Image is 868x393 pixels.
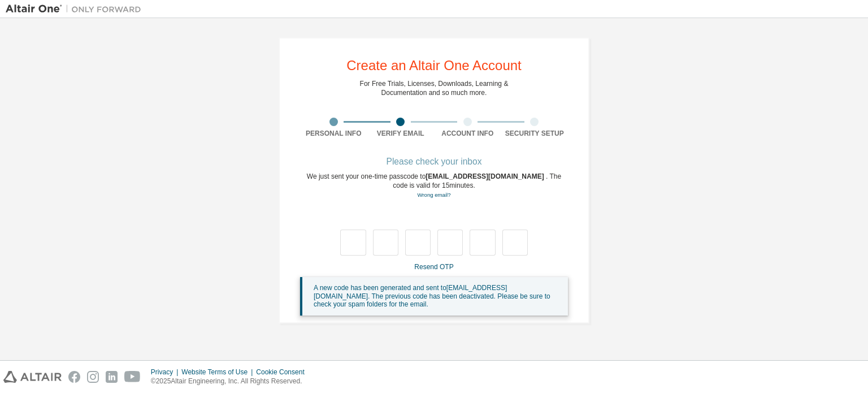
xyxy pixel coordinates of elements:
[124,371,141,383] img: youtube.svg
[300,129,367,138] div: Personal Info
[426,172,546,180] span: [EMAIL_ADDRESS][DOMAIN_NAME]
[434,129,501,138] div: Account Info
[106,371,118,383] img: linkedin.svg
[300,172,568,200] div: We just sent your one-time passcode to . The code is valid for 15 minutes.
[151,368,181,377] div: Privacy
[417,192,450,198] a: Go back to the registration form
[3,371,62,383] img: altair_logo.svg
[314,284,550,308] span: A new code has been generated and sent to [EMAIL_ADDRESS][DOMAIN_NAME] . The previous code has be...
[87,371,99,383] img: instagram.svg
[151,377,311,386] p: © 2025 Altair Engineering, Inc. All Rights Reserved.
[501,129,568,138] div: Security Setup
[414,263,453,271] a: Resend OTP
[6,3,147,15] img: Altair One
[68,371,80,383] img: facebook.svg
[256,368,311,377] div: Cookie Consent
[360,79,509,97] div: For Free Trials, Licenses, Downloads, Learning & Documentation and so much more.
[181,368,256,377] div: Website Terms of Use
[367,129,435,138] div: Verify Email
[346,59,522,72] div: Create an Altair One Account
[300,158,568,165] div: Please check your inbox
